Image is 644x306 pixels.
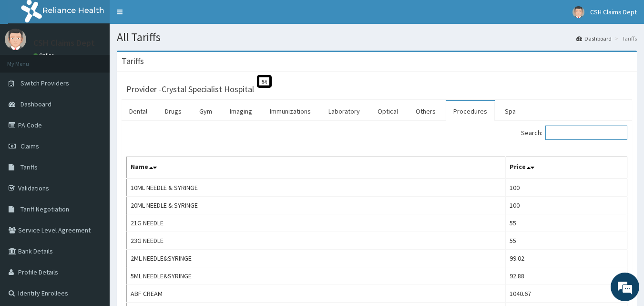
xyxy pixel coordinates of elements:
td: 10ML NEEDLE & SYRINGE [127,179,506,197]
span: St [257,75,272,88]
td: 100 [506,197,627,214]
a: Gym [192,101,220,121]
label: Search: [521,126,627,140]
textarea: Type your message and hit 'Enter' [5,204,182,238]
a: Spa [497,101,523,121]
div: Minimize live chat window [156,5,179,28]
th: Name [127,157,506,179]
th: Price [506,157,627,179]
td: 5ML NEEDLE&SYRINGE [127,267,506,285]
td: ABF CREAM [127,285,506,303]
a: Dashboard [576,34,612,42]
span: Claims [20,142,39,150]
td: 2ML NEEDLE&SYRINGE [127,250,506,267]
td: 99.02 [506,250,627,267]
input: Search: [545,126,627,140]
h3: Provider - Crystal Specialist Hospital [126,85,254,94]
a: Immunizations [262,101,318,121]
h3: Tariffs [122,57,144,65]
a: Dental [122,101,155,121]
td: 55 [506,214,627,232]
span: Tariff Negotiation [20,205,69,213]
td: 20ML NEEDLE & SYRINGE [127,197,506,214]
a: Drugs [157,101,189,121]
td: 1040.67 [506,285,627,303]
span: Switch Providers [20,79,69,87]
a: Online [33,52,56,59]
span: Tariffs [20,163,38,171]
td: 23G NEEDLE [127,232,506,250]
a: Others [408,101,443,121]
a: Imaging [222,101,260,121]
span: We're online! [55,92,132,189]
a: Optical [370,101,406,121]
div: Chat with us now [50,53,160,66]
li: Tariffs [613,34,637,42]
a: Laboratory [321,101,368,121]
p: CSH Claims Dept [33,39,95,47]
td: 100 [506,179,627,197]
img: d_794563401_company_1708531726252_794563401 [18,48,39,72]
span: CSH Claims Dept [590,8,637,16]
td: 55 [506,232,627,250]
td: 92.88 [506,267,627,285]
img: User Image [5,29,26,50]
span: Dashboard [20,100,51,108]
h1: All Tariffs [117,31,637,43]
td: 21G NEEDLE [127,214,506,232]
img: User Image [572,6,584,18]
a: Procedures [446,101,495,121]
